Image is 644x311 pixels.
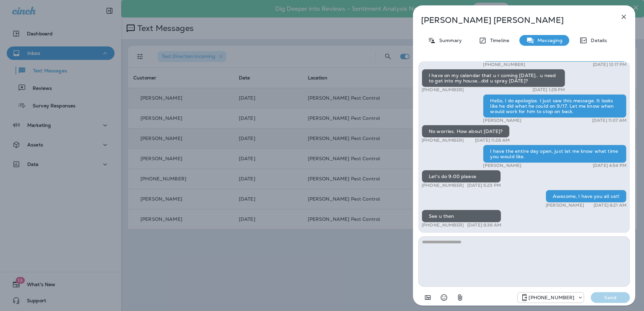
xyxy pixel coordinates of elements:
[528,295,574,300] p: [PHONE_NUMBER]
[422,170,501,183] div: Let's do 9:00 please
[467,183,501,188] p: [DATE] 5:23 PM
[534,38,562,43] p: Messaging
[592,118,626,123] p: [DATE] 11:07 AM
[546,203,584,208] p: [PERSON_NAME]
[475,138,510,143] p: [DATE] 11:28 AM
[483,94,626,118] div: Hello, I do apologize. I just saw this message. It looks like he did what he could on 9/17. Let m...
[421,291,434,304] button: Add in a premade template
[422,87,464,93] p: [PHONE_NUMBER]
[422,210,501,222] div: See u then
[467,222,501,228] p: [DATE] 8:38 AM
[593,163,626,168] p: [DATE] 4:54 PM
[483,62,525,67] p: [PHONE_NUMBER]
[533,87,565,93] p: [DATE] 1:29 PM
[483,118,521,123] p: [PERSON_NAME]
[587,38,607,43] p: Details
[437,291,451,304] button: Select an emoji
[422,222,464,228] p: [PHONE_NUMBER]
[422,69,565,87] div: I have on my calendar that u r coming [DATE].. u need to get into my house...did u spray [DATE]?
[436,38,462,43] p: Summary
[422,183,464,188] p: [PHONE_NUMBER]
[483,145,626,163] div: I have the entire day open, just let me know what time you would like.
[421,15,605,25] p: [PERSON_NAME] [PERSON_NAME]
[422,125,510,138] div: No worries. How about [DATE]?
[546,190,626,203] div: Awesome, I have you all set!
[518,293,584,302] div: +1 (920) 547-9226
[422,138,464,143] p: [PHONE_NUMBER]
[593,62,626,67] p: [DATE] 12:17 PM
[483,163,521,168] p: [PERSON_NAME]
[487,38,509,43] p: Timeline
[593,203,626,208] p: [DATE] 8:21 AM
